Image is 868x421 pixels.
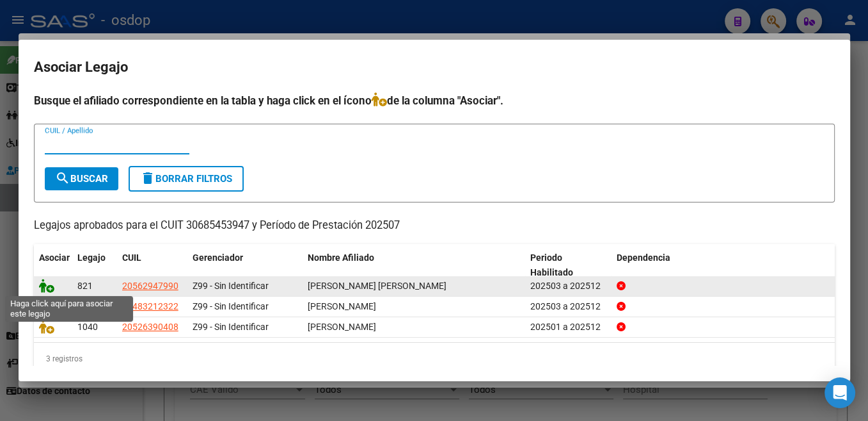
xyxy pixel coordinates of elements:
span: Legajo [77,252,106,263]
datatable-header-cell: Periodo Habilitado [525,244,612,286]
span: CUIL [122,252,141,263]
span: VITELLI FEDERICO AUGUSTO [308,301,376,311]
mat-icon: search [55,170,70,186]
datatable-header-cell: Dependencia [612,244,835,286]
span: Z99 - Sin Identificar [193,301,269,311]
p: Legajos aprobados para el CUIT 30685453947 y Período de Prestación 202507 [34,218,835,234]
div: Open Intercom Messenger [825,377,855,408]
datatable-header-cell: Gerenciador [187,244,303,286]
span: 1040 [77,322,98,332]
span: Z99 - Sin Identificar [193,281,269,291]
div: 3 registros [34,343,835,375]
datatable-header-cell: CUIL [117,244,187,286]
span: Nombre Afiliado [308,252,374,263]
span: Z99 - Sin Identificar [193,322,269,332]
mat-icon: delete [140,170,155,186]
div: 202503 a 202512 [530,279,606,293]
span: 821 [77,281,93,291]
span: Dependencia [617,252,670,263]
span: Borrar Filtros [140,173,232,185]
span: Buscar [55,173,108,185]
datatable-header-cell: Nombre Afiliado [303,244,526,286]
span: Gerenciador [193,252,243,263]
div: 202503 a 202512 [530,299,606,314]
span: Asociar [39,252,70,263]
datatable-header-cell: Asociar [34,244,72,286]
span: 20526390408 [122,322,178,332]
h4: Busque el afiliado correspondiente en la tabla y haga click en el ícono de la columna "Asociar". [34,92,835,109]
h2: Asociar Legajo [34,55,835,79]
button: Buscar [45,167,118,190]
span: 20562947990 [122,281,178,291]
span: FERNANDEZ GUILIANO FRANCISCO SAMUEL [308,281,446,291]
button: Borrar Filtros [129,166,244,192]
span: 20483212322 [122,301,178,311]
span: 407 [77,301,93,311]
div: 202501 a 202512 [530,320,606,334]
datatable-header-cell: Legajo [72,244,117,286]
span: GONZALEZ FEDERICO ALEJANDRO [308,322,376,332]
span: Periodo Habilitado [530,252,573,277]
